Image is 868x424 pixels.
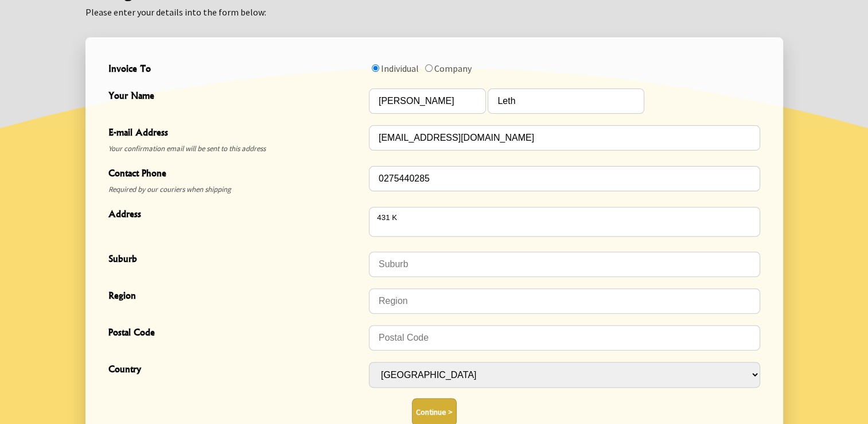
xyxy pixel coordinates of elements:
[108,166,363,183] span: Contact Phone
[369,288,760,314] input: Region
[108,88,363,105] span: Your Name
[488,88,644,114] input: Your Name
[108,142,363,156] span: Your confirmation email will be sent to this address
[369,88,486,114] input: Your Name
[108,125,363,142] span: E-mail Address
[369,362,760,388] select: Country
[381,63,419,74] label: Individual
[372,64,379,72] input: Invoice To
[85,5,783,19] p: Please enter your details into the form below:
[108,207,363,223] span: Address
[108,362,363,379] span: Country
[108,325,363,342] span: Postal Code
[108,252,363,268] span: Suburb
[108,183,363,196] span: Required by our couriers when shipping
[108,61,363,78] span: Invoice To
[108,288,363,305] span: Region
[434,63,472,74] label: Company
[369,125,760,151] input: E-mail Address
[369,166,760,191] input: Contact Phone
[369,252,760,277] input: Suburb
[369,325,760,350] input: Postal Code
[369,207,760,237] textarea: Address
[425,64,433,72] input: Invoice To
